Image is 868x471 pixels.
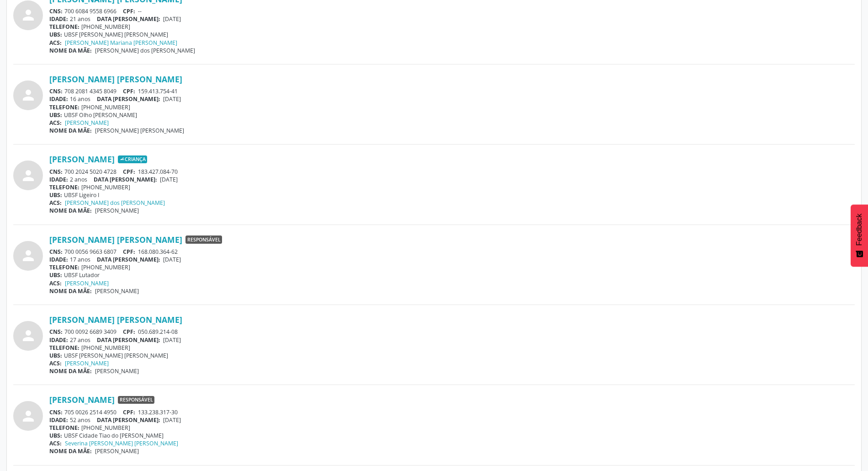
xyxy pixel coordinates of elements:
[49,263,79,271] span: TELEFONE:
[160,176,178,183] span: [DATE]
[49,95,855,103] div: 16 anos
[97,95,160,103] span: DATA [PERSON_NAME]:
[49,191,62,199] span: UBS:
[49,87,63,95] span: CNS:
[49,279,62,287] span: ACS:
[49,111,855,119] div: UBSF Olho [PERSON_NAME]
[49,199,62,207] span: ACS:
[49,271,855,279] div: UBSF Lutador
[20,408,37,424] i: person
[49,416,855,424] div: 52 anos
[95,207,139,214] span: [PERSON_NAME]
[20,87,37,103] i: person
[123,7,135,15] span: CPF:
[49,7,63,15] span: CNS:
[49,287,92,295] span: NOME DA MÃE:
[65,359,109,367] a: [PERSON_NAME]
[138,248,178,256] span: 168.080.364-62
[49,439,62,447] span: ACS:
[97,256,160,263] span: DATA [PERSON_NAME]:
[95,287,139,295] span: [PERSON_NAME]
[163,336,181,344] span: [DATE]
[163,95,181,103] span: [DATE]
[95,367,139,375] span: [PERSON_NAME]
[49,168,63,176] span: CNS:
[49,328,855,336] div: 700 0092 6689 3409
[49,271,62,279] span: UBS:
[20,327,37,344] i: person
[123,408,135,416] span: CPF:
[49,336,855,344] div: 27 anos
[163,416,181,424] span: [DATE]
[49,74,182,84] a: [PERSON_NAME] [PERSON_NAME]
[49,191,855,199] div: UBSF Ligeiro I
[49,256,855,263] div: 17 anos
[49,315,182,325] a: [PERSON_NAME] [PERSON_NAME]
[118,155,147,164] span: Criança
[95,447,139,455] span: [PERSON_NAME]
[65,119,109,127] a: [PERSON_NAME]
[65,279,109,287] a: [PERSON_NAME]
[138,408,178,416] span: 133.238.317-30
[49,168,855,176] div: 700 2024 5020 4728
[49,344,79,352] span: TELEFONE:
[49,352,62,359] span: UBS:
[49,256,68,263] span: IDADE:
[123,87,135,95] span: CPF:
[49,183,79,191] span: TELEFONE:
[49,111,62,119] span: UBS:
[49,344,855,352] div: [PHONE_NUMBER]
[49,424,79,432] span: TELEFONE:
[49,336,68,344] span: IDADE:
[49,263,855,271] div: [PHONE_NUMBER]
[138,328,178,336] span: 050.689.214-08
[49,39,62,47] span: ACS:
[49,176,68,183] span: IDADE:
[49,408,855,416] div: 705 0026 2514 4950
[65,199,165,207] a: [PERSON_NAME] dos [PERSON_NAME]
[49,328,63,336] span: CNS:
[49,15,855,23] div: 21 anos
[123,168,135,176] span: CPF:
[49,127,92,134] span: NOME DA MÃE:
[49,359,62,367] span: ACS:
[49,23,855,31] div: [PHONE_NUMBER]
[138,168,178,176] span: 183.427.084-70
[94,176,157,183] span: DATA [PERSON_NAME]:
[49,416,68,424] span: IDADE:
[49,31,62,38] span: UBS:
[163,15,181,23] span: [DATE]
[49,447,92,455] span: NOME DA MÃE:
[97,416,160,424] span: DATA [PERSON_NAME]:
[49,95,68,103] span: IDADE:
[49,432,62,439] span: UBS:
[49,432,855,439] div: UBSF Cidade Tiao do [PERSON_NAME]
[123,248,135,256] span: CPF:
[95,47,195,54] span: [PERSON_NAME] dos [PERSON_NAME]
[49,183,855,191] div: [PHONE_NUMBER]
[49,103,79,111] span: TELEFONE:
[851,204,868,267] button: Feedback - Mostrar pesquisa
[138,7,142,15] span: --
[49,235,182,245] a: [PERSON_NAME] [PERSON_NAME]
[95,127,184,134] span: [PERSON_NAME] [PERSON_NAME]
[49,31,855,38] div: UBSF [PERSON_NAME] [PERSON_NAME]
[97,15,160,23] span: DATA [PERSON_NAME]:
[49,7,855,15] div: 700 6084 9558 6966
[49,424,855,432] div: [PHONE_NUMBER]
[49,176,855,183] div: 2 anos
[49,248,63,256] span: CNS:
[20,7,37,23] i: person
[185,235,222,244] span: Responsável
[65,39,177,47] a: [PERSON_NAME] Mariana [PERSON_NAME]
[49,103,855,111] div: [PHONE_NUMBER]
[49,367,92,375] span: NOME DA MÃE:
[118,396,154,404] span: Responsável
[163,256,181,263] span: [DATE]
[97,336,160,344] span: DATA [PERSON_NAME]:
[123,328,135,336] span: CPF:
[49,47,92,54] span: NOME DA MÃE:
[49,23,79,31] span: TELEFONE:
[20,247,37,264] i: person
[855,214,863,246] span: Feedback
